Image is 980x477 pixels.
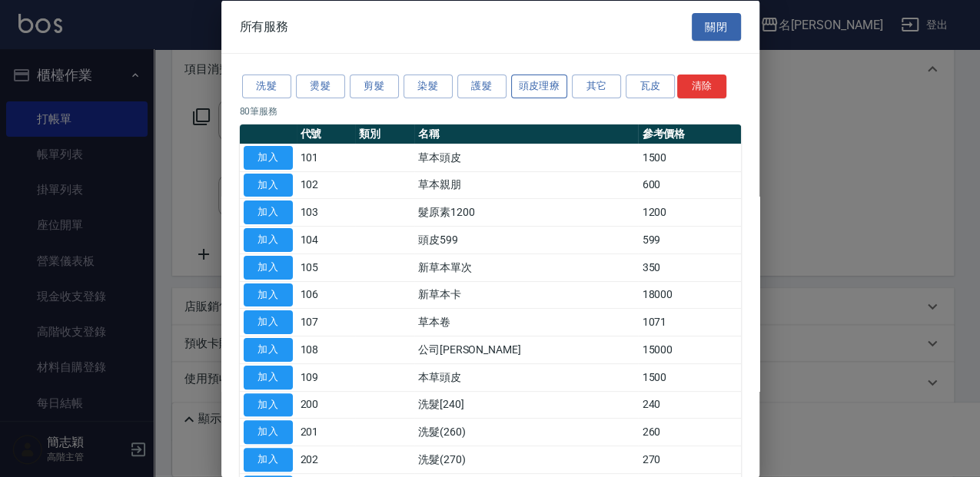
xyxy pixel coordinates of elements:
[572,75,621,98] button: 其它
[638,446,740,473] td: 270
[297,171,356,199] td: 102
[414,253,639,281] td: 新草本單次
[355,124,414,144] th: 類別
[297,308,356,336] td: 107
[677,75,726,98] button: 清除
[638,198,740,226] td: 1200
[638,253,740,281] td: 350
[414,171,639,199] td: 草本親朋
[457,75,507,98] button: 護髮
[414,198,639,226] td: 髮原素1200
[296,75,345,98] button: 燙髮
[511,75,568,98] button: 頭皮理療
[638,391,740,419] td: 240
[297,363,356,391] td: 109
[297,124,356,144] th: 代號
[414,336,639,363] td: 公司[PERSON_NAME]
[297,391,356,419] td: 200
[638,363,740,391] td: 1500
[297,253,356,281] td: 105
[414,363,639,391] td: 本草頭皮
[638,226,740,253] td: 599
[244,448,293,472] button: 加入
[242,75,291,98] button: 洗髮
[297,281,356,309] td: 106
[244,145,293,169] button: 加入
[244,255,293,279] button: 加入
[414,226,639,253] td: 頭皮599
[638,144,740,171] td: 1500
[626,75,675,98] button: 瓦皮
[414,124,639,144] th: 名稱
[414,308,639,336] td: 草本卷
[244,420,293,444] button: 加入
[244,283,293,306] button: 加入
[414,144,639,171] td: 草本頭皮
[414,418,639,446] td: 洗髮(260)
[404,75,453,98] button: 染髮
[350,75,399,98] button: 剪髮
[244,393,293,416] button: 加入
[638,336,740,363] td: 15000
[297,226,356,253] td: 104
[638,171,740,199] td: 600
[297,144,356,171] td: 101
[692,12,741,41] button: 關閉
[240,18,289,34] span: 所有服務
[244,310,293,334] button: 加入
[240,104,741,118] p: 80 筆服務
[297,336,356,363] td: 108
[638,418,740,446] td: 260
[244,228,293,252] button: 加入
[297,418,356,446] td: 201
[244,173,293,197] button: 加入
[638,281,740,309] td: 18000
[244,338,293,362] button: 加入
[297,446,356,473] td: 202
[414,391,639,419] td: 洗髮[240]
[244,365,293,389] button: 加入
[244,200,293,224] button: 加入
[638,308,740,336] td: 1071
[414,446,639,473] td: 洗髮(270)
[638,124,740,144] th: 參考價格
[414,281,639,309] td: 新草本卡
[297,198,356,226] td: 103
